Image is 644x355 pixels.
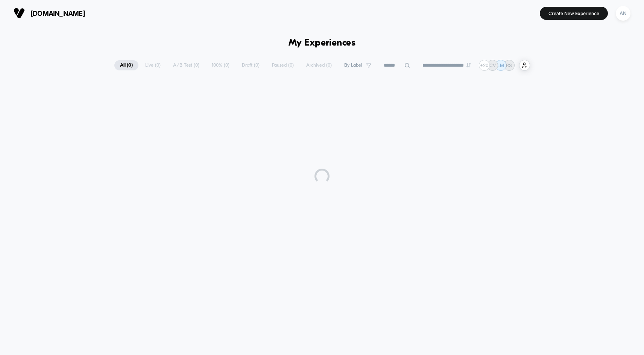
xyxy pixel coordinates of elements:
span: By Label [344,62,362,68]
img: end [466,63,471,67]
p: RS [506,62,512,68]
span: All ( 0 ) [114,60,138,70]
button: [DOMAIN_NAME] [11,7,87,19]
button: AN [614,6,633,21]
img: Visually logo [14,8,25,19]
h1: My Experiences [289,38,356,49]
div: AN [616,6,630,21]
p: CV [489,62,496,68]
div: + 20 [479,60,490,71]
span: [DOMAIN_NAME] [30,9,85,17]
p: LM [497,62,504,68]
button: Create New Experience [540,7,608,20]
